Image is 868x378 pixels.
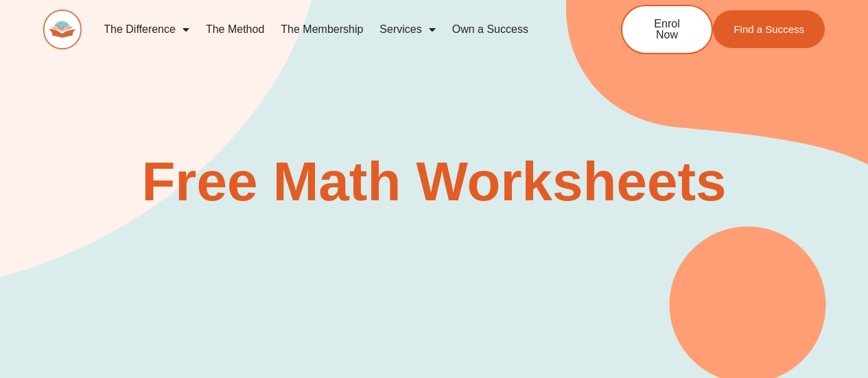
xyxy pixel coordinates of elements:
a: The Method [198,14,272,45]
a: Own a Success [444,14,537,45]
span: Find a Success [734,24,804,34]
iframe: Chat Widget [640,223,868,378]
nav: Menu [95,14,576,45]
a: Find a Success [713,10,825,48]
a: The Difference [95,14,198,45]
span: Enrol Now [643,19,691,40]
a: Services [371,14,443,45]
a: The Membership [272,14,371,45]
a: Enrol Now [621,5,713,54]
h2: Free Math Worksheets [43,154,825,209]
